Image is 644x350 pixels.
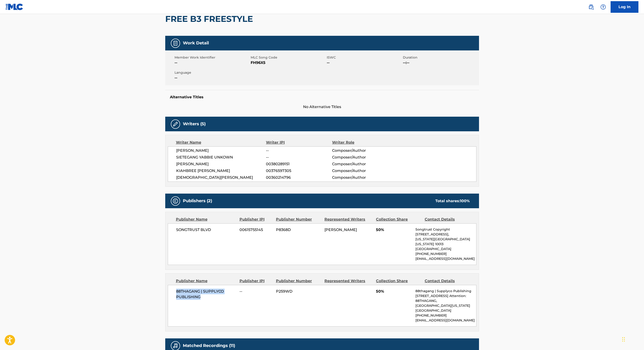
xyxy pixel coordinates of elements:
[173,40,178,46] img: Work Detail
[276,217,321,222] div: Publisher Number
[415,251,476,256] p: [PHONE_NUMBER]
[622,332,625,346] div: Drag
[165,14,255,24] h2: FREE B3 FREESTYLE
[376,278,421,284] div: Collection Share
[435,198,470,204] div: Total shares:
[415,294,476,303] p: [STREET_ADDRESS] Attention: 88THAGANG,
[376,289,412,294] span: 50%
[403,55,478,60] span: Duration
[332,175,392,180] span: Composer/Author
[415,318,476,323] p: [EMAIL_ADDRESS][DOMAIN_NAME]
[415,303,476,308] p: [GEOGRAPHIC_DATA][US_STATE]
[621,328,644,350] iframe: Chat Widget
[239,278,272,284] div: Publisher IPI
[415,313,476,318] p: [PHONE_NUMBER]
[183,343,235,348] h5: Matched Recordings (11)
[176,227,236,233] span: SONGTRUST BLVD
[415,289,476,294] p: 88thagang | Supplyco Publishing
[266,148,332,153] span: --
[586,2,596,12] a: Public Search
[276,278,321,284] div: Publisher Number
[251,55,326,60] span: MLC Song Code
[376,227,412,233] span: 50%
[173,343,178,349] img: Matched Recordings
[415,256,476,261] p: [EMAIL_ADDRESS][DOMAIN_NAME]
[6,3,23,10] img: MLC Logo
[415,232,476,237] p: [STREET_ADDRESS],
[415,237,476,247] p: [US_STATE][GEOGRAPHIC_DATA][US_STATE] 10013
[266,155,332,160] span: --
[600,4,606,10] img: help
[332,168,392,174] span: Composer/Author
[176,289,236,300] span: 88THAGANG | SUPPLYCO PUBLISHING
[266,140,332,145] div: Writer IPI
[332,140,392,145] div: Writer Role
[611,1,638,13] a: Log In
[176,217,236,222] div: Publisher Name
[425,278,470,284] div: Contact Details
[324,278,372,284] div: Represented Writers
[239,289,272,294] span: --
[599,2,608,12] div: Help
[173,198,178,204] img: Publishers
[460,199,470,203] span: 100 %
[332,148,392,153] span: Composer/Author
[170,95,474,99] h5: Alternative Titles
[588,4,594,10] img: search
[175,60,249,66] span: --
[415,247,476,251] p: [GEOGRAPHIC_DATA]
[266,168,332,174] span: 00376597305
[251,60,326,66] span: FH96X5
[239,217,272,222] div: Publisher IPI
[266,161,332,167] span: 00380289151
[183,198,212,204] h5: Publishers (2)
[376,217,421,222] div: Collection Share
[327,55,402,60] span: ISWC
[276,227,321,233] span: P8368D
[176,161,266,167] span: [PERSON_NAME]
[175,70,249,75] span: Language
[176,155,266,160] span: SIETEGANG YABBIE UNKOWN
[266,175,332,180] span: 00360214796
[176,168,266,174] span: KIAHBREE [PERSON_NAME]
[403,60,478,66] span: --:--
[327,60,402,66] span: --
[276,289,321,294] span: P259WD
[324,217,372,222] div: Represented Writers
[332,155,392,160] span: Composer/Author
[332,161,392,167] span: Composer/Author
[425,217,470,222] div: Contact Details
[183,121,206,127] h5: Writers (5)
[415,227,476,232] p: Songtrust Copyright
[183,40,209,46] h5: Work Detail
[173,121,178,127] img: Writers
[176,148,266,153] span: [PERSON_NAME]
[239,227,272,233] span: 00615755145
[175,75,249,81] span: --
[324,228,357,232] span: [PERSON_NAME]
[415,308,476,313] p: [GEOGRAPHIC_DATA]
[175,55,249,60] span: Member Work Identifier
[176,278,236,284] div: Publisher Name
[176,140,266,145] div: Writer Name
[176,175,266,180] span: [DEMOGRAPHIC_DATA][PERSON_NAME]
[165,104,479,110] span: No Alternative Titles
